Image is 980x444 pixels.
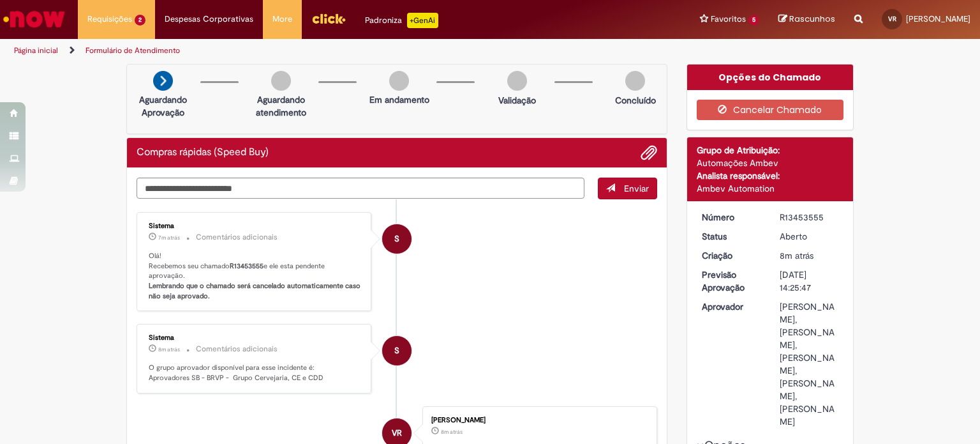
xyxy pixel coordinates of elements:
span: S [394,335,399,366]
div: Ambev Automation [697,182,844,195]
div: Aberto [780,230,839,243]
span: Enviar [624,183,649,194]
img: img-circle-grey.png [389,71,409,91]
time: 27/08/2025 16:25:57 [158,346,180,353]
span: 5 [748,15,759,26]
a: Formulário de Atendimento [85,45,180,56]
p: Olá! Recebemos seu chamado e ele esta pendente aprovação. [149,251,361,302]
div: R13453555 [780,211,839,224]
div: Sistema [149,334,361,342]
time: 27/08/2025 16:25:41 [441,428,463,436]
div: Grupo de Atribuição: [697,144,844,157]
div: Automações Ambev [697,157,844,169]
div: System [382,224,412,254]
span: More [272,13,292,26]
div: Padroniza [365,13,438,28]
img: img-circle-grey.png [271,71,291,91]
span: 8m atrás [780,250,813,261]
dt: Previsão Aprovação [692,268,771,294]
dt: Criação [692,249,771,262]
small: Comentários adicionais [196,232,278,243]
dt: Número [692,211,771,224]
p: Concluído [615,94,656,107]
p: Aguardando atendimento [250,93,312,119]
b: Lembrando que o chamado será cancelado automaticamente caso não seja aprovado. [149,281,362,301]
p: O grupo aprovador disponível para esse incidente é: Aprovadores SB - BRVP - Grupo Cervejaria, CE ... [149,363,361,383]
ul: Trilhas de página [10,39,644,63]
button: Enviar [598,178,657,199]
p: Aguardando Aprovação [132,93,194,119]
div: System [382,336,412,365]
img: ServiceNow [1,6,67,32]
div: [PERSON_NAME], [PERSON_NAME], [PERSON_NAME], [PERSON_NAME], [PERSON_NAME] [780,300,839,428]
time: 27/08/2025 16:25:47 [780,250,813,261]
button: Adicionar anexos [641,144,657,161]
div: Sistema [149,222,361,230]
textarea: Digite sua mensagem aqui... [137,178,584,199]
time: 27/08/2025 16:26:00 [158,234,180,241]
span: 8m atrás [441,428,463,436]
a: Rascunhos [778,13,835,26]
b: R13453555 [230,261,264,271]
dt: Status [692,230,771,243]
img: arrow-next.png [153,71,173,91]
span: Despesas Corporativas [165,13,253,26]
span: Rascunhos [789,13,835,25]
div: [PERSON_NAME] [431,417,644,424]
img: click_logo_yellow_360x200.png [311,9,346,28]
div: [DATE] 14:25:47 [780,268,839,294]
span: 7m atrás [158,234,180,241]
span: Requisições [87,13,132,26]
small: Comentários adicionais [196,344,278,355]
h2: Compras rápidas (Speed Buy) Histórico de tíquete [137,147,269,158]
p: Validação [498,94,536,107]
img: img-circle-grey.png [507,71,527,91]
span: 8m atrás [158,346,180,353]
div: 27/08/2025 16:25:47 [780,249,839,262]
span: S [394,224,399,254]
span: Favoritos [711,13,746,26]
div: Analista responsável: [697,169,844,182]
p: +GenAi [407,13,438,28]
img: img-circle-grey.png [625,71,645,91]
span: VR [888,15,896,23]
div: Opções do Chamado [687,65,854,90]
a: Página inicial [14,45,58,56]
span: [PERSON_NAME] [906,13,970,24]
dt: Aprovador [692,300,771,313]
button: Cancelar Chamado [697,100,844,120]
span: 2 [135,15,145,26]
p: Em andamento [369,93,429,106]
